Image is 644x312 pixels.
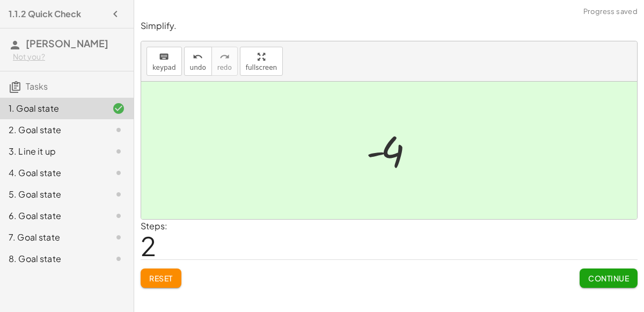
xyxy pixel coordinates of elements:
[112,188,125,201] i: Task not started.
[9,145,95,158] div: 3. Line it up
[9,124,95,136] div: 2. Goal state
[149,273,173,283] span: Reset
[9,102,95,115] div: 1. Goal state
[147,47,182,76] button: keyboardkeypad
[112,145,125,158] i: Task not started.
[9,231,95,244] div: 7. Goal state
[240,47,283,76] button: fullscreen
[9,188,95,201] div: 5. Goal state
[152,64,176,71] span: keypad
[193,50,203,63] i: undo
[141,20,638,32] p: Simplify.
[13,52,125,62] div: Not you?
[159,50,169,63] i: keyboard
[141,229,156,262] span: 2
[112,231,125,244] i: Task not started.
[583,6,638,17] span: Progress saved
[9,209,95,222] div: 6. Goal state
[9,166,95,179] div: 4. Goal state
[141,269,181,288] button: Reset
[184,47,212,76] button: undoundo
[112,102,125,115] i: Task finished and correct.
[580,269,638,288] button: Continue
[112,209,125,222] i: Task not started.
[211,47,238,76] button: redoredo
[26,37,108,49] span: [PERSON_NAME]
[112,252,125,265] i: Task not started.
[9,8,81,20] h4: 1.1.2 Quick Check
[190,64,206,71] span: undo
[141,220,167,231] label: Steps:
[112,124,125,136] i: Task not started.
[217,64,232,71] span: redo
[26,81,48,92] span: Tasks
[588,273,629,283] span: Continue
[9,252,95,265] div: 8. Goal state
[112,166,125,179] i: Task not started.
[219,50,230,63] i: redo
[246,64,277,71] span: fullscreen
